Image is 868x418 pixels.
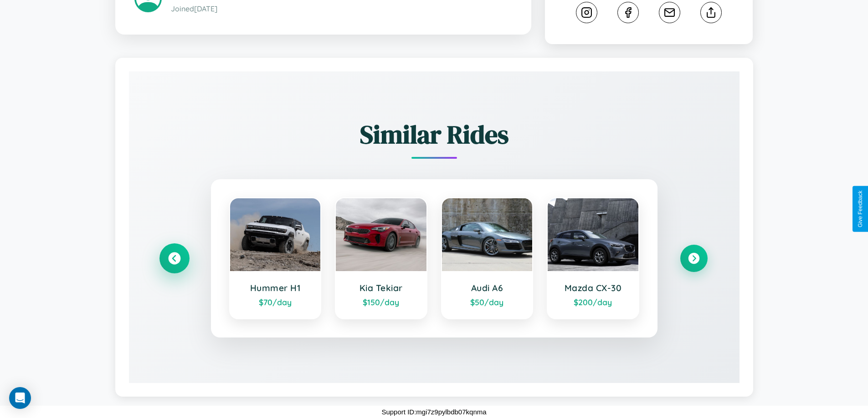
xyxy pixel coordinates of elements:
[381,406,486,418] p: Support ID: mgi7z9pylbdb07kqnma
[345,282,417,293] h3: Kia Tekiar
[557,282,629,293] h3: Mazda CX-30
[161,117,708,152] h2: Similar Rides
[239,297,312,307] div: $ 70 /day
[451,297,524,307] div: $ 50 /day
[239,282,312,293] h3: Hummer H1
[441,197,534,319] a: Audi A6$50/day
[547,197,639,319] a: Mazda CX-30$200/day
[857,191,863,227] div: Give Feedback
[171,2,512,15] p: Joined [DATE]
[335,197,427,319] a: Kia Tekiar$150/day
[229,197,322,319] a: Hummer H1$70/day
[9,387,31,409] div: Open Intercom Messenger
[557,297,629,307] div: $ 200 /day
[451,282,524,293] h3: Audi A6
[345,297,417,307] div: $ 150 /day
